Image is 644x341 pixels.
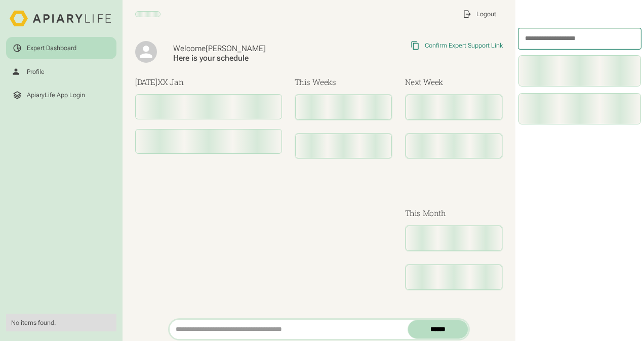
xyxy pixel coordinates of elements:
span: [PERSON_NAME] [206,44,266,53]
div: Logout [476,10,496,18]
div: Profile [27,68,45,76]
a: Logout [456,3,503,25]
div: No items found. [11,319,111,327]
h3: Next Week [405,76,503,88]
a: Expert Dashboard [6,37,116,59]
div: ApiaryLife App Login [27,91,85,99]
div: Confirm Expert Support Link [425,41,503,50]
h3: [DATE] [135,76,282,88]
h3: This Month [405,207,503,219]
a: ApiaryLife App Login [6,84,116,106]
div: Here is your schedule [173,54,337,63]
h3: This Weeks [295,76,392,88]
span: XX Jan [157,77,184,87]
div: Expert Dashboard [27,44,76,52]
div: Welcome [173,44,337,54]
a: Profile [6,61,116,82]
